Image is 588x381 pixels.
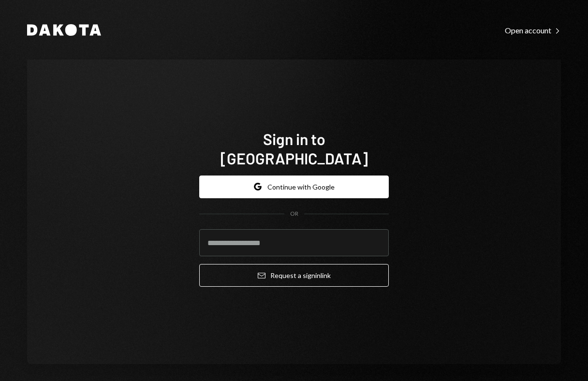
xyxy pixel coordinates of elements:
button: Continue with Google [199,176,389,198]
div: Open account [505,26,561,35]
button: Request a signinlink [199,264,389,287]
a: Open account [505,25,561,35]
div: OR [290,210,298,218]
h1: Sign in to [GEOGRAPHIC_DATA] [199,129,389,168]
